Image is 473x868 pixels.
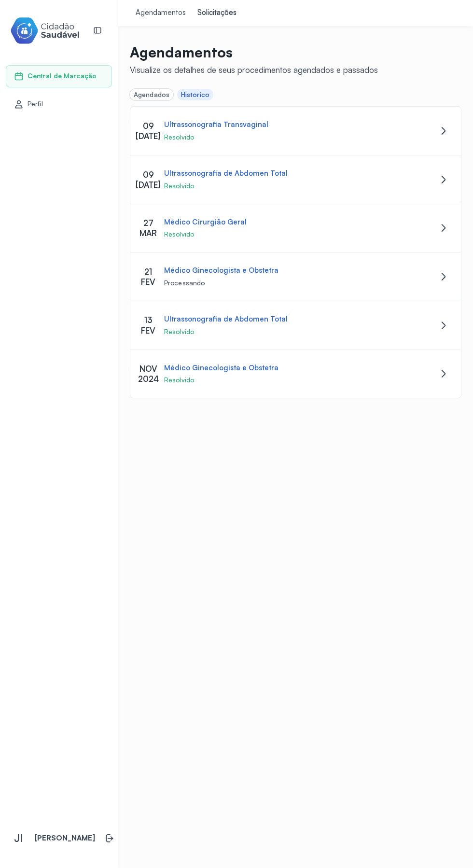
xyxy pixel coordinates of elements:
[14,99,104,109] a: Perfil
[143,169,154,180] div: 09
[130,43,378,61] p: Agendamentos
[164,120,268,129] div: Ultrassonografia Transvaginal
[139,228,157,238] div: MAR
[141,277,155,287] div: FEV
[10,15,80,46] img: cidadao-saudavel-filled-logo.svg
[164,230,387,238] div: Resolvido
[164,315,288,324] div: Ultrassonografia de Abdomen Total
[14,832,23,844] span: JI
[144,266,152,277] div: 21
[130,65,378,75] div: Visualize os detalhes de seus procedimentos agendados e passados
[164,169,288,178] div: Ultrassonografia de Abdomen Total
[144,315,152,325] div: 13
[181,91,209,99] div: Histórico
[134,91,169,99] div: Agendados
[164,364,278,373] div: Médico Ginecologista e Obstetra
[164,376,387,384] div: Resolvido
[139,364,157,374] div: NOV
[164,182,387,190] div: Resolvido
[141,325,155,336] div: FEV
[164,133,387,141] div: Resolvido
[164,218,247,227] div: Médico Cirurgião Geral
[136,180,161,190] div: [DATE]
[138,374,159,384] div: 2024
[164,266,278,275] div: Médico Ginecologista e Obstetra
[28,100,43,108] span: Perfil
[136,8,186,18] div: Agendamentos
[143,121,154,131] div: 09
[35,834,95,843] p: [PERSON_NAME]
[14,71,104,81] a: Central de Marcação
[143,218,153,228] div: 27
[197,8,236,18] div: Solicitações
[28,72,97,80] span: Central de Marcação
[136,131,161,141] div: [DATE]
[164,328,387,336] div: Resolvido
[164,279,387,287] div: Processando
